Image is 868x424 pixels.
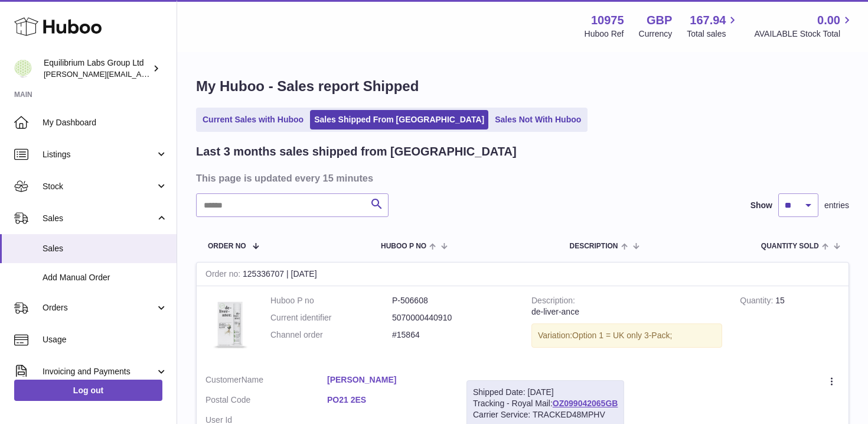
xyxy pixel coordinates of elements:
[687,12,739,40] a: 167.94 Total sales
[43,117,168,128] span: My Dashboard
[327,374,449,386] a: [PERSON_NAME]
[205,295,253,354] img: 3PackDeliverance_Front.jpg
[43,213,155,224] span: Sales
[270,312,392,323] dt: Current identifier
[473,387,618,398] div: Shipped Date: [DATE]
[196,77,849,96] h1: My Huboo - Sales report Shipped
[531,296,575,308] strong: Description
[740,296,775,308] strong: Quantity
[491,110,585,130] a: Sales Not With Huboo
[690,12,726,28] span: 167.94
[569,242,618,250] span: Description
[270,295,392,306] dt: Huboo P no
[639,28,673,40] div: Currency
[43,302,155,313] span: Orders
[196,144,517,160] h2: Last 3 months sales shipped from [GEOGRAPHIC_DATA]
[754,28,854,40] span: AVAILABLE Stock Total
[205,269,243,281] strong: Order no
[44,57,150,80] div: Equilibrium Labs Group Ltd
[43,366,155,377] span: Invoicing and Payments
[44,69,237,79] span: [PERSON_NAME][EMAIL_ADDRESS][DOMAIN_NAME]
[824,200,849,211] span: entries
[731,286,849,365] td: 15
[591,12,624,28] strong: 10975
[43,149,155,160] span: Listings
[196,171,846,185] h3: This page is updated every 15 minutes
[43,272,168,283] span: Add Manual Order
[197,263,849,286] div: 125336707 | [DATE]
[687,28,739,40] span: Total sales
[572,331,672,340] span: Option 1 = UK only 3-Pack;
[43,181,155,192] span: Stock
[392,312,514,323] dd: 5070000440910
[205,374,327,389] dt: Name
[392,329,514,341] dd: #15864
[310,110,488,130] a: Sales Shipped From [GEOGRAPHIC_DATA]
[327,394,449,406] a: PO21 2ES
[392,295,514,306] dd: P-506608
[817,12,840,28] span: 0.00
[43,243,168,254] span: Sales
[43,334,168,345] span: Usage
[270,329,392,341] dt: Channel order
[198,110,308,130] a: Current Sales with Huboo
[761,242,819,250] span: Quantity Sold
[473,409,618,420] div: Carrier Service: TRACKED48MPHV
[381,242,426,250] span: Huboo P no
[205,375,242,384] span: Customer
[647,12,672,28] strong: GBP
[205,394,327,409] dt: Postal Code
[553,399,618,408] a: OZ099042065GB
[14,60,32,77] img: h.woodrow@theliverclinic.com
[208,242,246,250] span: Order No
[531,323,722,348] div: Variation:
[585,28,624,40] div: Huboo Ref
[14,380,162,401] a: Log out
[531,306,722,318] div: de-liver-ance
[754,12,854,40] a: 0.00 AVAILABLE Stock Total
[750,200,772,211] label: Show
